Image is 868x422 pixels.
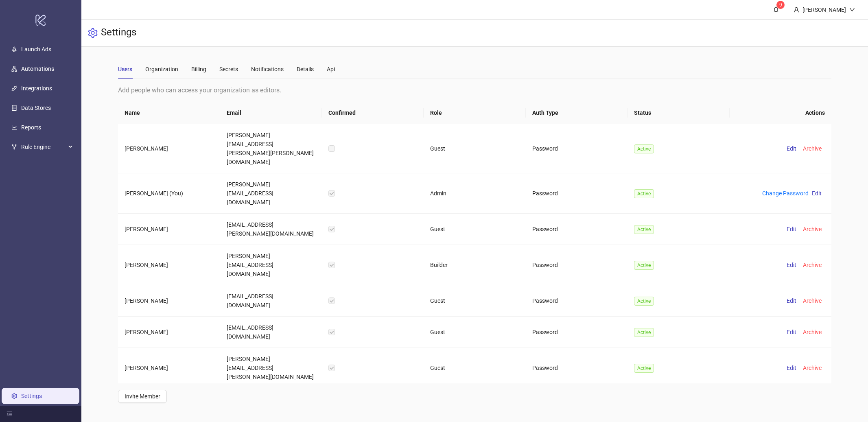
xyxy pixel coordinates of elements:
button: Edit [783,144,800,153]
td: Guest [424,285,525,317]
th: Email [220,102,322,124]
button: Archive [800,296,825,306]
div: [PERSON_NAME] [799,5,849,14]
button: Archive [800,144,825,153]
span: fork [11,144,17,150]
td: [PERSON_NAME][EMAIL_ADDRESS][PERSON_NAME][DOMAIN_NAME] [220,348,322,388]
button: Archive [800,260,825,270]
td: Password [526,214,627,245]
button: Invite Member [118,390,167,403]
td: [PERSON_NAME] [118,317,220,348]
span: Archive [803,226,822,232]
th: Role [424,102,525,124]
span: Archive [803,329,822,335]
td: [PERSON_NAME] [118,348,220,388]
td: Password [526,124,627,173]
button: Edit [783,260,800,270]
td: [PERSON_NAME][EMAIL_ADDRESS][PERSON_NAME][PERSON_NAME][DOMAIN_NAME] [220,124,322,173]
span: Active [634,189,654,198]
td: Guest [424,348,525,388]
td: [PERSON_NAME] [118,285,220,317]
td: [EMAIL_ADDRESS][PERSON_NAME][DOMAIN_NAME] [220,214,322,245]
h3: Settings [101,26,136,40]
a: Launch Ads [21,46,51,52]
td: Admin [424,173,525,214]
button: Edit [783,327,800,337]
span: setting [88,28,98,38]
span: Edit [787,329,796,335]
a: Settings [21,393,42,399]
a: Automations [21,66,54,72]
div: Secrets [219,65,238,74]
span: Active [634,225,654,234]
td: [EMAIL_ADDRESS][DOMAIN_NAME] [220,285,322,317]
span: Edit [787,365,796,371]
td: Guest [424,124,525,173]
td: [PERSON_NAME] (You) [118,173,220,214]
td: [PERSON_NAME] [118,214,220,245]
span: Edit [787,226,796,232]
td: [PERSON_NAME][EMAIL_ADDRESS][DOMAIN_NAME] [220,173,322,214]
span: Archive [803,262,822,268]
span: Archive [803,145,822,152]
div: Organization [145,65,178,74]
span: Archive [803,365,822,371]
span: Active [634,297,654,306]
a: Integrations [21,85,52,92]
td: [EMAIL_ADDRESS][DOMAIN_NAME] [220,317,322,348]
a: Data Stores [21,105,51,111]
th: Confirmed [322,102,424,124]
td: Guest [424,317,525,348]
span: Active [634,364,654,373]
td: Password [526,285,627,317]
span: 9 [779,2,782,8]
th: Auth Type [526,102,627,124]
td: Guest [424,214,525,245]
a: Reports [21,124,41,131]
button: Archive [800,363,825,373]
td: Password [526,173,627,214]
th: Name [118,102,220,124]
span: Invite Member [125,393,160,400]
td: Password [526,245,627,285]
td: [PERSON_NAME] [118,124,220,173]
span: Edit [812,190,822,197]
th: Actions [730,102,831,124]
div: Users [118,65,132,74]
span: Edit [787,262,796,268]
div: Add people who can access your organization as editors. [118,85,831,95]
div: Api [327,65,335,74]
span: Rule Engine [21,139,66,155]
button: Edit [783,363,800,373]
button: Edit [783,296,800,306]
button: Edit [783,224,800,234]
span: Active [634,144,654,153]
td: [PERSON_NAME] [118,245,220,285]
td: Password [526,317,627,348]
span: user [794,7,799,13]
td: Builder [424,245,525,285]
span: Active [634,328,654,337]
sup: 9 [776,1,785,9]
td: Password [526,348,627,388]
span: Edit [787,297,796,304]
span: Archive [803,297,822,304]
div: Billing [191,65,206,74]
span: down [849,7,855,13]
th: Status [627,102,729,124]
span: menu-fold [7,411,12,417]
a: Change Password [762,190,809,197]
button: Archive [800,224,825,234]
span: Edit [787,145,796,152]
button: Edit [809,188,825,198]
div: Notifications [251,65,284,74]
div: Details [297,65,314,74]
span: Active [634,261,654,270]
button: Archive [800,327,825,337]
td: [PERSON_NAME][EMAIL_ADDRESS][DOMAIN_NAME] [220,245,322,285]
span: bell [773,7,779,12]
